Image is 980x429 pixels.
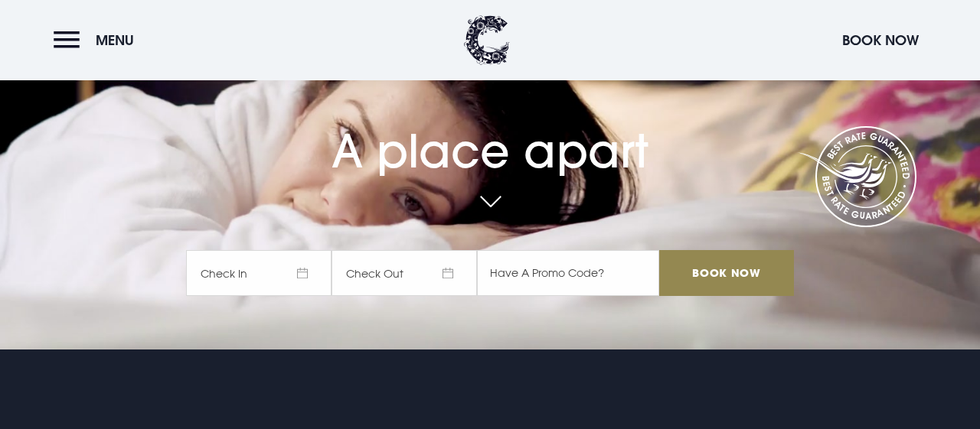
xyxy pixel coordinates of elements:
[186,250,332,296] span: Check In
[54,24,142,57] button: Menu
[464,15,510,65] img: Clandeboye Lodge
[332,250,477,296] span: Check Out
[835,24,926,57] button: Book Now
[477,250,659,296] input: Have A Promo Code?
[96,31,134,49] span: Menu
[659,250,794,296] input: Book Now
[186,97,794,178] h1: A place apart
